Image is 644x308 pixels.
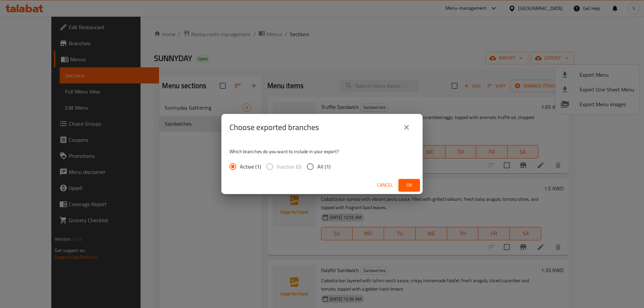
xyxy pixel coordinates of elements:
[317,163,330,171] span: All (1)
[229,122,319,133] h2: Choose exported branches
[404,181,415,189] span: Ok
[398,179,420,191] button: Ok
[240,163,261,171] span: Active (1)
[377,181,393,189] span: Cancel
[277,163,302,171] span: Inactive (0)
[398,119,415,135] button: close
[374,179,396,191] button: Cancel
[229,148,415,155] p: Which branches do you want to include in your export?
